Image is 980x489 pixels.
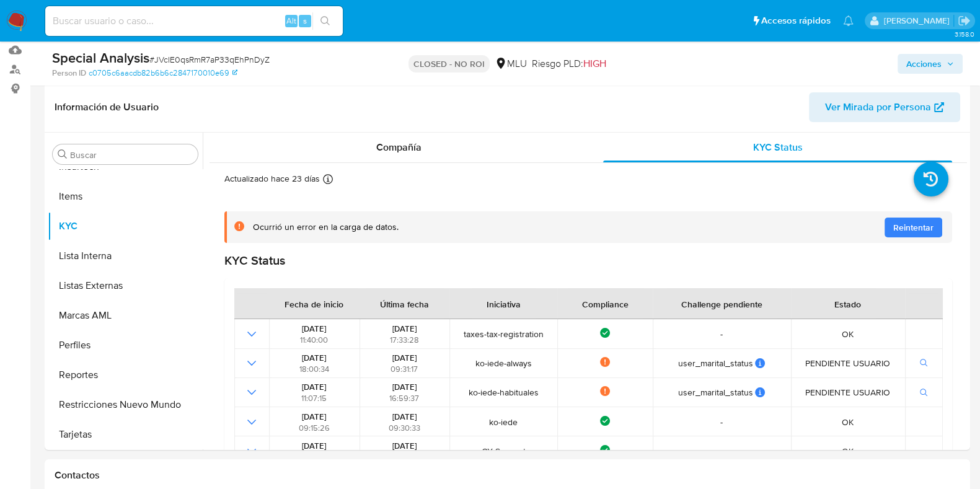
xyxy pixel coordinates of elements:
[48,182,203,211] button: Items
[954,29,974,39] span: 3.158.0
[149,53,270,66] span: # JVcIE0qsRmR7aP33qEhPnDyZ
[45,13,343,29] input: Buscar usuario o caso...
[48,360,203,390] button: Reportes
[958,14,971,27] a: Salir
[286,15,296,27] span: Alt
[532,57,606,71] span: Riesgo PLD:
[58,149,68,159] button: Buscar
[376,140,422,154] span: Compañía
[224,173,320,185] p: Actualizado hace 23 días
[753,140,803,154] span: KYC Status
[48,420,203,449] button: Tarjetas
[89,68,237,79] a: c0705c6aacdb82b6b6c2847170010e69
[761,14,831,27] span: Accesos rápidos
[408,55,490,73] p: CLOSED - NO ROI
[52,48,149,68] b: Special Analysis
[495,57,527,71] div: MLU
[898,54,963,74] button: Acciones
[70,149,193,161] input: Buscar
[48,271,203,301] button: Listas Externas
[809,92,960,122] button: Ver Mirada por Persona
[55,101,159,113] h1: Información de Usuario
[48,330,203,360] button: Perfiles
[48,390,203,420] button: Restricciones Nuevo Mundo
[843,15,854,26] a: Notificaciones
[48,211,203,241] button: KYC
[906,54,942,74] span: Acciones
[52,68,86,79] b: Person ID
[48,301,203,330] button: Marcas AML
[583,56,606,71] span: HIGH
[303,15,307,27] span: s
[48,241,203,271] button: Lista Interna
[825,92,931,122] span: Ver Mirada por Persona
[883,15,953,27] p: agustin.duran@mercadolibre.com
[312,12,338,30] button: search-icon
[55,469,960,482] h1: Contactos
